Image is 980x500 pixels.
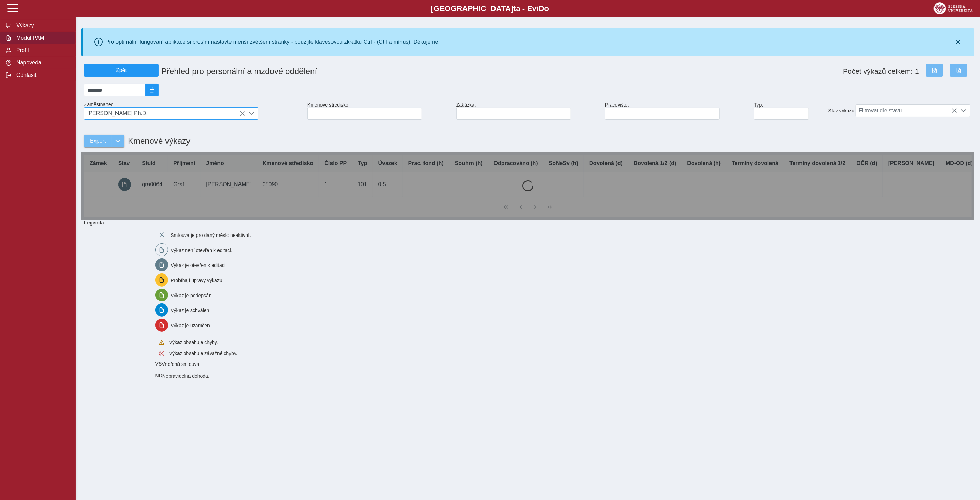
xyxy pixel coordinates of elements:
[513,4,516,13] span: t
[81,99,305,122] div: Zaměstnanec:
[171,308,211,313] span: Výkaz je schválen.
[14,35,70,41] span: Modul PAM
[159,64,605,79] h1: Přehled pro personální a mzdové oddělení
[539,4,544,13] span: D
[171,293,213,298] span: Výkaz je podepsán.
[84,135,111,147] button: Export
[856,105,957,117] span: Filtrovat dle stavu
[171,248,232,253] span: Výkaz není otevřen k editaci.
[171,323,211,329] span: Výkaz je uzamčen.
[162,373,210,379] span: Nepravidelná dohoda.
[843,67,919,76] span: Počet výkazů celkem: 1
[169,351,237,356] span: Výkaz obsahuje závažné chyby.
[544,4,549,13] span: o
[171,263,227,268] span: Výkaz je otevřen k editaci.
[21,4,959,13] b: [GEOGRAPHIC_DATA] a - Evi
[14,22,70,29] span: Výkazy
[155,361,162,367] span: Smlouva vnořená do kmene
[826,102,974,120] div: Stav výkazu:
[171,233,251,238] span: Smlouva je pro daný měsíc neaktivní.
[162,362,201,367] span: Vnořená smlouva.
[934,2,973,14] img: logo_web_su.png
[81,217,969,228] b: Legenda
[124,133,190,149] h1: Kmenové výkazy
[84,108,245,119] span: [PERSON_NAME] Ph.D.
[14,47,70,53] span: Profil
[84,64,159,77] button: Zpět
[145,84,159,96] button: 2025/09
[14,60,70,66] span: Nápověda
[105,39,440,45] div: Pro optimální fungování aplikace si prosím nastavte menší zvětšení stránky - použijte klávesovou ...
[90,138,106,144] span: Export
[87,67,155,73] span: Zpět
[751,99,826,122] div: Typ:
[602,99,751,122] div: Pracoviště:
[14,72,70,78] span: Odhlásit
[155,373,162,378] span: Smlouva vnořená do kmene
[171,278,223,283] span: Probíhají úpravy výkazu.
[926,64,943,77] button: Export do Excelu
[169,340,218,345] span: Výkaz obsahuje chyby.
[950,64,967,77] button: Export do PDF
[305,99,453,122] div: Kmenové středisko:
[453,99,602,122] div: Zakázka:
